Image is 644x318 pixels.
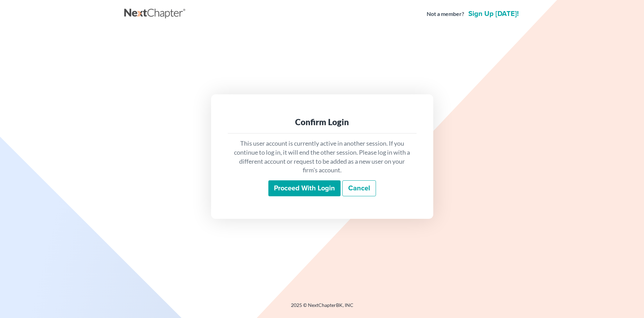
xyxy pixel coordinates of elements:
strong: Not a member? [427,10,464,18]
div: Confirm Login [233,117,411,128]
input: Proceed with login [268,180,341,196]
div: 2025 © NextChapterBK, INC [124,302,520,314]
a: Sign up [DATE]! [467,10,520,17]
p: This user account is currently active in another session. If you continue to log in, it will end ... [233,139,411,175]
a: Cancel [342,180,376,196]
